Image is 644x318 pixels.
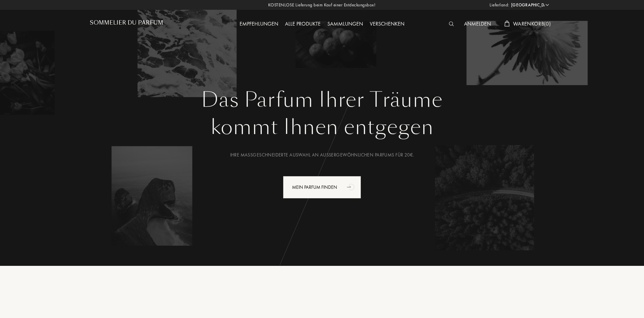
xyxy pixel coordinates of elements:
a: Sommelier du Parfum [90,20,163,29]
span: Lieferland: [490,2,509,8]
a: Alle Produkte [282,20,324,27]
div: Empfehlungen [236,20,282,29]
div: Mein Parfum finden [283,176,361,199]
div: Anmelden [461,20,494,29]
a: Empfehlungen [236,20,282,27]
a: Sammlungen [324,20,366,27]
a: Mein Parfum findenanimation [278,176,366,199]
div: Sammlungen [324,20,366,29]
div: Ihre maßgeschneiderte Auswahl an außergewöhnlichen Parfums für 20€. [95,151,549,158]
a: Anmelden [461,20,494,27]
a: Verschenken [366,20,408,27]
h1: Sommelier du Parfum [90,20,163,26]
h1: Das Parfum Ihrer Träume [95,88,549,112]
img: cart_white.svg [504,21,510,27]
div: kommt Ihnen entgegen [95,112,549,142]
img: search_icn_white.svg [449,22,454,26]
div: Alle Produkte [282,20,324,29]
div: animation [345,180,358,193]
span: Warenkorb ( 0 ) [513,20,551,27]
div: Verschenken [366,20,408,29]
